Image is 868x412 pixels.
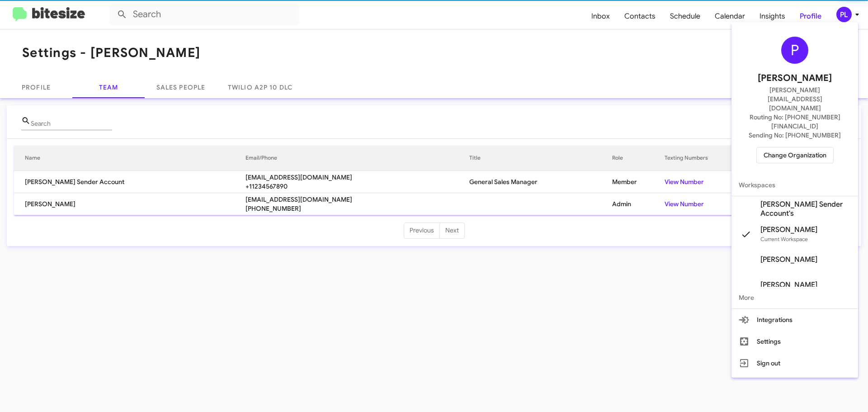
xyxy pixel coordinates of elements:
span: Sending No: [PHONE_NUMBER] [749,131,841,140]
span: [PERSON_NAME] [760,255,817,264]
span: More [731,287,858,308]
span: [PERSON_NAME] Sender Account's [760,200,851,218]
span: Current Workspace [760,236,808,242]
button: Integrations [731,309,858,331]
span: Routing No: [PHONE_NUMBER][FINANCIAL_ID] [742,113,847,131]
span: [PERSON_NAME] [760,225,817,234]
button: Sign out [731,352,858,374]
div: P [781,37,808,64]
button: Settings [731,331,858,352]
span: [PERSON_NAME][EMAIL_ADDRESS][DOMAIN_NAME] [742,85,847,113]
button: Change Organization [756,147,834,163]
span: Change Organization [764,147,826,163]
span: [PERSON_NAME] [760,280,817,289]
span: [PERSON_NAME] [758,71,832,85]
span: Workspaces [731,174,858,196]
